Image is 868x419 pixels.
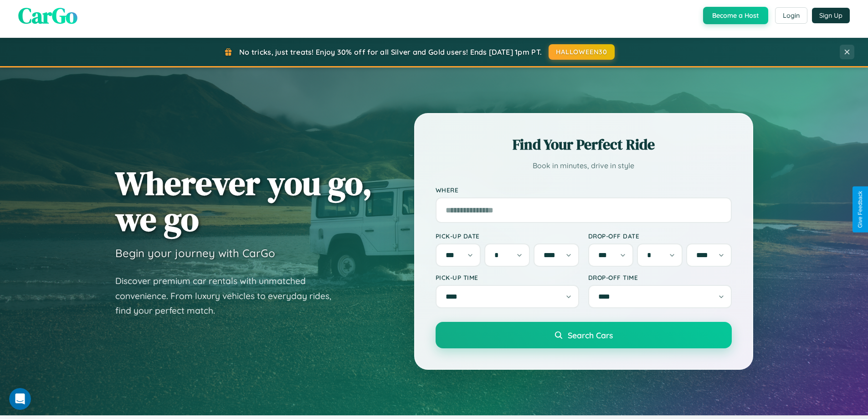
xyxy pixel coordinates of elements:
span: Search Cars [568,330,613,340]
label: Pick-up Time [436,274,579,281]
button: Search Cars [436,322,732,348]
label: Drop-off Date [588,232,732,240]
iframe: Intercom live chat [9,388,31,410]
label: Drop-off Time [588,274,732,281]
button: Login [775,7,807,24]
button: Become a Host [703,7,768,24]
p: Discover premium car rentals with unmatched convenience. From luxury vehicles to everyday rides, ... [115,274,343,318]
button: HALLOWEEN30 [549,44,615,60]
label: Pick-up Date [436,232,579,240]
label: Where [436,186,732,194]
h1: Wherever you go, we go [115,165,372,237]
h3: Begin your journey with CarGo [115,246,275,260]
p: Book in minutes, drive in style [436,159,732,172]
h2: Find Your Perfect Ride [436,134,732,155]
div: Give Feedback [857,191,863,228]
span: CarGo [18,0,77,31]
span: No tricks, just treats! Enjoy 30% off for all Silver and Gold users! Ends [DATE] 1pm PT. [239,47,542,57]
button: Sign Up [812,8,850,23]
